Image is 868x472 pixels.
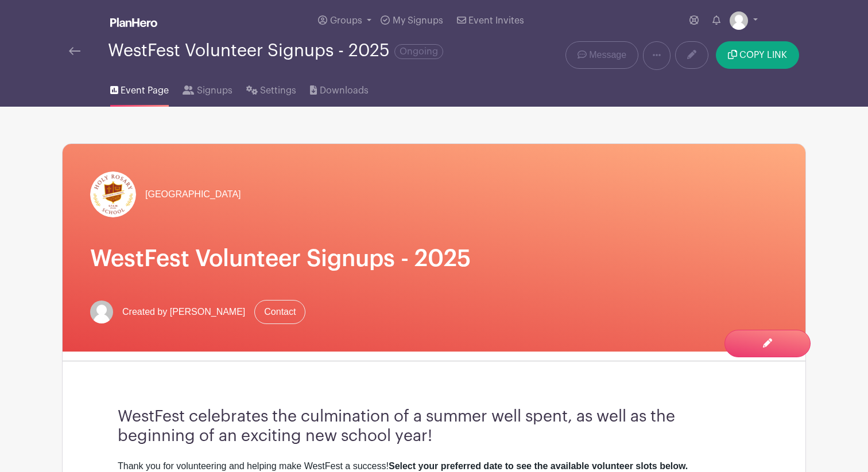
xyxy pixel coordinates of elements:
[145,188,241,201] span: [GEOGRAPHIC_DATA]
[122,305,245,319] span: Created by [PERSON_NAME]
[90,171,136,217] img: hr-logo-circle.png
[108,41,443,60] div: WestFest Volunteer Signups - 2025
[254,300,305,324] a: Contact
[739,50,787,60] span: COPY LINK
[90,245,778,272] h1: WestFest Volunteer Signups - 2025
[183,70,232,107] a: Signups
[389,461,688,471] strong: Select your preferred date to see the available volunteer slots below.
[121,84,169,97] span: Event Page
[246,70,296,107] a: Settings
[589,48,626,62] span: Message
[118,407,750,446] h3: WestFest celebrates the culmination of a summer well spent, as well as the beginning of an exciti...
[468,16,524,25] span: Event Invites
[330,16,362,25] span: Groups
[110,18,157,27] img: logo_white-6c42ec7e38ccf1d336a20a19083b03d10ae64f83f12c07503d8b9e83406b4c7d.svg
[320,84,369,97] span: Downloads
[310,70,368,107] a: Downloads
[716,41,799,69] button: COPY LINK
[393,16,443,25] span: My Signups
[90,301,113,323] img: default-ce2991bfa6775e67f084385cd625a349d9dcbb7a52a09fb2fda1e96e2d18dcdb.png
[197,84,232,97] span: Signups
[69,47,80,55] img: back-arrow-29a5d9b10d5bd6ae65dc969a981735edf675c4d7a1fe02e03b50dbd4ba3cdb55.svg
[565,41,638,69] a: Message
[394,44,443,59] span: Ongoing
[260,84,296,97] span: Settings
[730,11,748,30] img: default-ce2991bfa6775e67f084385cd625a349d9dcbb7a52a09fb2fda1e96e2d18dcdb.png
[110,70,169,107] a: Event Page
